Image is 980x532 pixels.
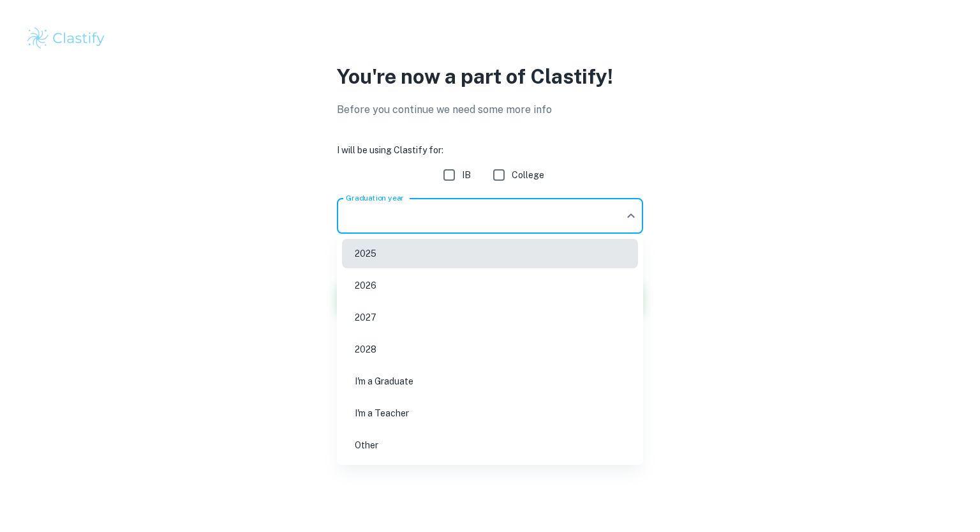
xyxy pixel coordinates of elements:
[342,239,638,268] li: 2025
[342,430,638,460] li: Other
[342,335,638,364] li: 2028
[342,367,638,396] li: I'm a Graduate
[342,303,638,332] li: 2027
[342,399,638,428] li: I'm a Teacher
[342,271,638,300] li: 2026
